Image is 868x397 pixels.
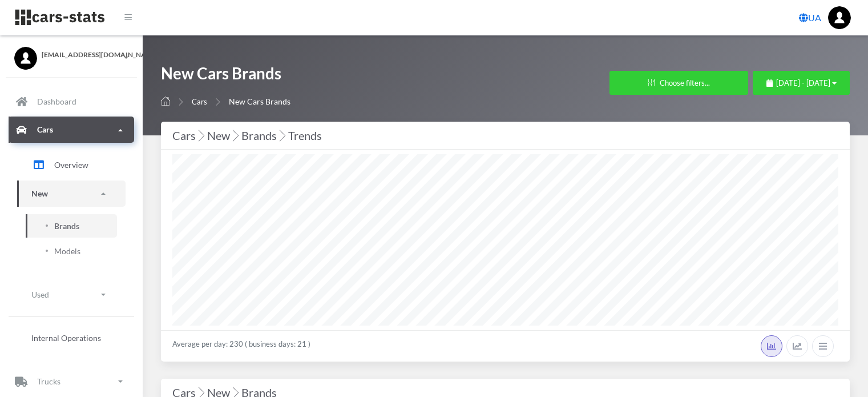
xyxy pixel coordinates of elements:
a: Models [26,239,117,263]
a: Dashboard [9,89,134,115]
a: Trucks [9,368,134,395]
img: ... [828,6,851,29]
a: [EMAIL_ADDRESS][DOMAIN_NAME] [14,47,128,60]
div: Average per day: 230 ( business days: 21 ) [161,330,850,362]
a: Used [17,282,126,307]
span: Models [54,245,80,257]
a: UA [794,6,826,29]
a: Cars [9,117,134,143]
a: New [17,181,126,207]
p: Cars [37,123,53,137]
a: Overview [17,151,126,179]
span: Brands [54,220,79,232]
span: [DATE] - [DATE] [776,78,830,87]
div: Cars New Brands Trends [172,126,838,145]
p: Used [31,287,49,302]
a: Cars [192,97,207,106]
span: Internal Operations [31,332,101,344]
span: [EMAIL_ADDRESS][DOMAIN_NAME] [42,50,128,60]
p: New [31,187,48,201]
h1: New Cars Brands [161,63,290,90]
span: Overview [54,159,88,171]
a: Internal Operations [17,326,126,350]
span: New Cars Brands [229,97,290,106]
p: Dashboard [37,95,76,109]
button: [DATE] - [DATE] [753,71,850,95]
img: navbar brand [14,9,106,26]
a: Brands [26,214,117,238]
button: Choose filters... [609,71,748,95]
p: Trucks [37,375,60,389]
